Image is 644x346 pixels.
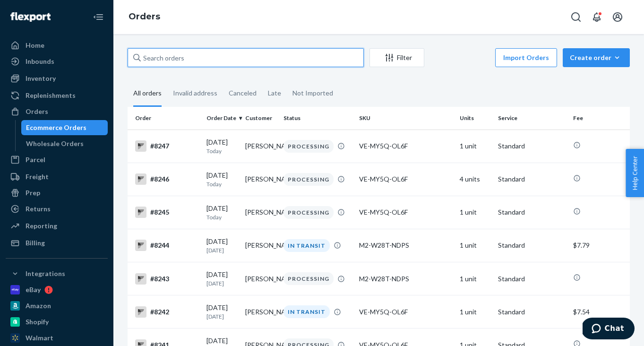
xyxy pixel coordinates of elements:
div: Reporting [26,221,57,231]
a: Inbounds [6,54,108,69]
button: Open account menu [608,8,627,26]
div: Ecommerce Orders [26,123,86,132]
div: [DATE] [206,303,238,320]
div: Create order [570,53,623,62]
p: [DATE] [206,312,238,320]
a: Reporting [6,218,108,234]
td: [PERSON_NAME] [241,163,280,196]
p: Standard [498,174,566,184]
div: #8242 [135,306,199,318]
div: All orders [133,81,162,107]
div: M2-W28T-NDPS [359,274,452,284]
div: VE-MY5Q-OL6F [359,307,452,317]
p: [DATE] [206,279,238,287]
p: Standard [498,141,566,151]
a: Billing [6,235,108,251]
div: PROCESSING [283,206,334,219]
div: Walmart [26,333,53,343]
td: $7.79 [569,229,630,262]
a: Freight [6,169,108,184]
td: [PERSON_NAME] [241,295,280,329]
a: Amazon [6,298,108,313]
div: Billing [26,238,45,248]
div: #8247 [135,140,199,152]
div: Inventory [26,74,56,83]
ol: breadcrumbs [121,3,168,31]
a: Prep [6,185,108,200]
p: Today [206,213,238,221]
div: [DATE] [206,237,238,254]
td: 1 unit [456,130,495,163]
td: 1 unit [456,196,495,229]
th: Status [280,107,355,130]
button: Close Navigation [89,8,108,26]
span: Help Center [626,149,644,197]
button: Open Search Box [567,8,585,26]
td: 4 units [456,163,495,196]
div: Inbounds [26,57,54,66]
th: Service [494,107,569,130]
div: Prep [26,188,40,198]
td: 1 unit [456,229,495,262]
button: Open notifications [587,8,606,26]
a: Orders [6,104,108,119]
p: Standard [498,241,566,250]
div: #8246 [135,173,199,185]
button: Create order [563,48,630,67]
td: 1 unit [456,262,495,295]
th: SKU [355,107,456,130]
div: Customer [245,114,276,122]
th: Units [456,107,495,130]
div: Not Imported [292,81,333,105]
div: Home [26,41,44,50]
th: Order Date [203,107,241,130]
a: Replenishments [6,88,108,103]
p: Standard [498,307,566,317]
p: Today [206,180,238,188]
div: #8244 [135,240,199,251]
th: Fee [569,107,630,130]
div: Integrations [26,269,65,278]
div: M2-W28T-NDPS [359,241,452,250]
div: Invalid address [173,81,217,105]
div: PROCESSING [283,173,334,186]
a: Shopify [6,314,108,329]
td: 1 unit [456,295,495,329]
div: Canceled [229,81,257,105]
div: VE-MY5Q-OL6F [359,174,452,184]
div: #8245 [135,207,199,218]
div: VE-MY5Q-OL6F [359,208,452,217]
div: [DATE] [206,171,238,188]
div: Filter [370,53,424,62]
div: Freight [26,172,49,182]
img: Flexport logo [10,12,51,22]
th: Order [128,107,203,130]
p: Today [206,147,238,155]
div: IN TRANSIT [283,239,330,252]
td: $7.54 [569,295,630,329]
input: Search orders [128,48,364,67]
div: Wholesale Orders [26,139,84,148]
div: Late [268,81,281,105]
div: VE-MY5Q-OL6F [359,141,452,151]
a: eBay [6,282,108,297]
a: Home [6,38,108,53]
div: #8243 [135,273,199,285]
p: Standard [498,274,566,284]
div: Returns [26,204,51,214]
div: PROCESSING [283,272,334,285]
div: Replenishments [26,91,76,100]
a: Wholesale Orders [21,136,108,151]
div: Parcel [26,155,45,164]
div: Amazon [26,301,51,311]
div: Shopify [26,317,49,327]
a: Ecommerce Orders [21,120,108,135]
td: [PERSON_NAME] [241,196,280,229]
a: Inventory [6,71,108,86]
a: Orders [129,11,160,22]
a: Parcel [6,152,108,167]
div: Orders [26,107,48,116]
td: [PERSON_NAME] [241,229,280,262]
div: [DATE] [206,138,238,155]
